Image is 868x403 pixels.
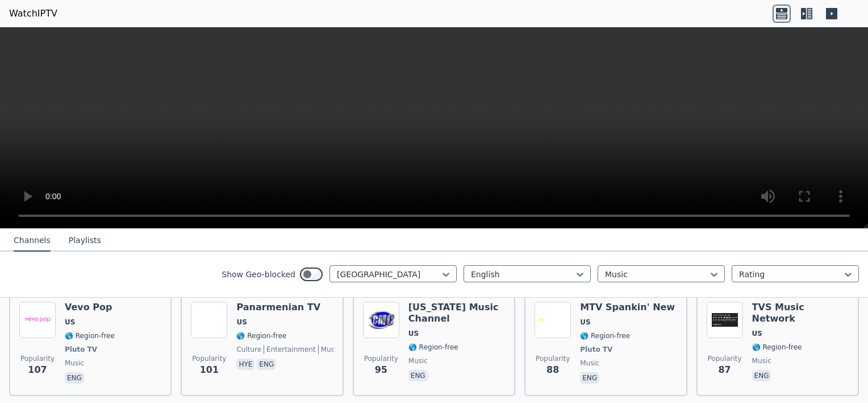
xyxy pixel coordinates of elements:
span: 🌎 Region-free [580,331,630,340]
span: culture [236,345,261,354]
span: Popularity [708,354,742,363]
h6: TVS Music Network [752,302,849,324]
span: US [580,318,590,327]
span: US [752,329,762,338]
h6: Panarmenian TV [236,302,333,313]
span: music [318,345,340,354]
p: eng [257,359,276,370]
img: Panarmenian TV [191,302,227,338]
span: Popularity [192,354,226,363]
span: music [65,359,84,368]
h6: [US_STATE] Music Channel [408,302,505,324]
span: US [408,329,419,338]
a: WatchIPTV [9,7,57,20]
span: music [752,356,771,365]
span: music [580,359,599,368]
span: 🌎 Region-free [236,331,286,340]
span: 107 [28,363,47,377]
span: Popularity [364,354,398,363]
span: 🌎 Region-free [752,343,802,352]
span: 101 [200,363,219,377]
span: 88 [546,363,559,377]
span: 🌎 Region-free [65,331,115,340]
span: Popularity [536,354,570,363]
h6: MTV Spankin' New [580,302,675,313]
span: Pluto TV [580,345,612,354]
p: eng [752,370,771,381]
label: Show Geo-blocked [222,269,295,280]
button: Playlists [69,230,101,252]
img: Vevo Pop [19,302,56,338]
img: California Music Channel [363,302,399,338]
h6: Vevo Pop [65,302,115,313]
span: US [236,318,247,327]
span: US [65,318,75,327]
img: MTV Spankin' New [535,302,571,338]
span: Pluto TV [65,345,97,354]
p: hye [236,359,254,370]
span: music [408,356,428,365]
span: Popularity [20,354,55,363]
span: 95 [375,363,387,377]
span: entertainment [264,345,316,354]
img: TVS Music Network [707,302,743,338]
p: eng [580,372,599,384]
span: 🌎 Region-free [408,343,458,352]
p: eng [65,372,84,384]
p: eng [408,370,428,381]
button: Channels [14,230,51,252]
span: 87 [718,363,731,377]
